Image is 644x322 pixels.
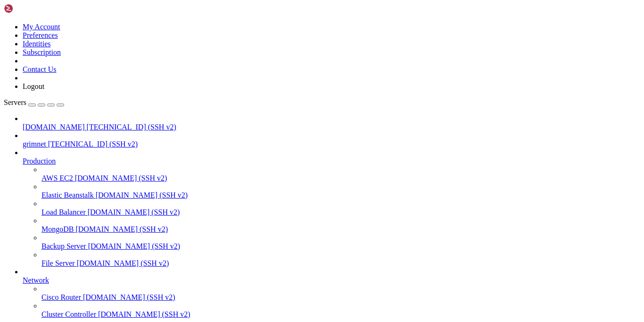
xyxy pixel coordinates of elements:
[77,259,169,267] span: [DOMAIN_NAME] (SSH v2)
[23,123,85,131] span: [DOMAIN_NAME]
[41,191,94,199] span: Elastic Beanstalk
[75,225,168,233] span: [DOMAIN_NAME] (SSH v2)
[23,276,640,285] a: Network
[41,234,640,251] li: Backup Server [DOMAIN_NAME] (SSH v2)
[41,302,640,319] li: Cluster Controller [DOMAIN_NAME] (SSH v2)
[41,310,640,319] a: Cluster Controller [DOMAIN_NAME] (SSH v2)
[41,165,640,183] li: AWS EC2 [DOMAIN_NAME] (SSH v2)
[23,65,57,73] a: Contact Us
[75,174,167,182] span: [DOMAIN_NAME] (SSH v2)
[41,208,86,216] span: Load Balancer
[4,98,64,106] a: Servers
[23,157,640,165] a: Production
[41,217,640,234] li: MongoDB [DOMAIN_NAME] (SSH v2)
[23,157,56,165] span: Production
[23,140,46,148] span: grimnet
[41,225,74,233] span: MongoDB
[41,251,640,268] li: File Server [DOMAIN_NAME] (SSH v2)
[41,174,640,183] a: AWS EC2 [DOMAIN_NAME] (SSH v2)
[96,191,188,199] span: [DOMAIN_NAME] (SSH v2)
[4,98,26,106] span: Servers
[23,268,640,319] li: Network
[23,123,640,131] a: [DOMAIN_NAME] [TECHNICAL_ID] (SSH v2)
[41,242,640,251] a: Backup Server [DOMAIN_NAME] (SSH v2)
[41,310,96,318] span: Cluster Controller
[41,259,75,267] span: File Server
[41,174,73,182] span: AWS EC2
[88,208,180,216] span: [DOMAIN_NAME] (SSH v2)
[83,293,175,301] span: [DOMAIN_NAME] (SSH v2)
[41,191,640,200] a: Elastic Beanstalk [DOMAIN_NAME] (SSH v2)
[98,310,190,318] span: [DOMAIN_NAME] (SSH v2)
[23,140,640,148] a: grimnet [TECHNICAL_ID] (SSH v2)
[41,285,640,302] li: Cisco Router [DOMAIN_NAME] (SSH v2)
[23,276,49,284] span: Network
[87,123,176,131] span: [TECHNICAL_ID] (SSH v2)
[23,82,44,90] a: Logout
[41,293,640,302] a: Cisco Router [DOMAIN_NAME] (SSH v2)
[23,23,60,31] a: My Account
[23,148,640,268] li: Production
[41,242,86,250] span: Backup Server
[41,225,640,234] a: MongoDB [DOMAIN_NAME] (SSH v2)
[23,114,640,131] li: [DOMAIN_NAME] [TECHNICAL_ID] (SSH v2)
[4,4,58,13] img: Shellngn
[23,40,51,48] a: Identities
[88,242,181,250] span: [DOMAIN_NAME] (SSH v2)
[23,131,640,148] li: grimnet [TECHNICAL_ID] (SSH v2)
[23,48,61,56] a: Subscription
[41,200,640,217] li: Load Balancer [DOMAIN_NAME] (SSH v2)
[41,183,640,200] li: Elastic Beanstalk [DOMAIN_NAME] (SSH v2)
[23,31,58,39] a: Preferences
[48,140,138,148] span: [TECHNICAL_ID] (SSH v2)
[41,293,81,301] span: Cisco Router
[41,208,640,217] a: Load Balancer [DOMAIN_NAME] (SSH v2)
[41,259,640,268] a: File Server [DOMAIN_NAME] (SSH v2)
